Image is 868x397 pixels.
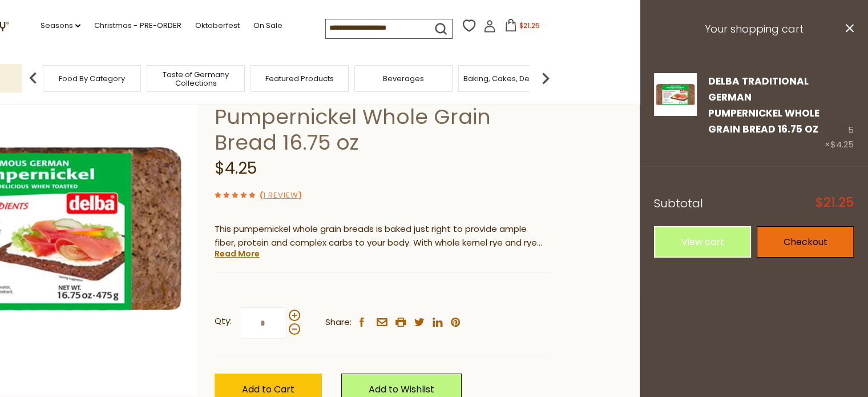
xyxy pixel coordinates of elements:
a: Delba Traditional German Pumpernickel Whole Grain Bread 16.75 oz [654,73,697,153]
span: Add to Cart [242,383,294,396]
img: Delba Traditional German Pumpernickel Whole Grain Bread 16.75 oz [654,73,697,116]
span: $21.25 [519,21,540,30]
a: Checkout [757,226,854,258]
h1: Delba Traditional German Pumpernickel Whole Grain Bread 16.75 oz [215,78,548,155]
a: Baking, Cakes, Desserts [463,74,552,83]
img: previous arrow [22,67,45,90]
a: Featured Products [265,74,334,83]
img: next arrow [534,67,557,90]
a: Taste of Germany Collections [150,70,241,87]
span: $4.25 [215,157,257,179]
a: Seasons [41,19,80,32]
input: Qty: [240,307,286,339]
a: Read More [215,248,260,259]
strong: Qty: [215,314,232,328]
div: 5 × [825,73,854,153]
a: 1 Review [263,190,298,202]
a: Food By Category [59,74,125,83]
a: Christmas - PRE-ORDER [94,19,181,32]
span: $21.25 [815,197,854,209]
span: Subtotal [654,195,703,211]
a: Beverages [383,74,424,83]
a: View cart [654,226,751,258]
span: $4.25 [830,138,854,150]
button: $21.25 [498,19,547,36]
a: On Sale [253,19,282,32]
a: Oktoberfest [195,19,239,32]
span: Share: [325,315,352,330]
p: This pumpernickel whole grain breads is baked just right to provide ample fiber, protein and comp... [215,222,548,251]
a: Delba Traditional German Pumpernickel Whole Grain Bread 16.75 oz [708,74,819,137]
span: ( ) [260,190,302,200]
